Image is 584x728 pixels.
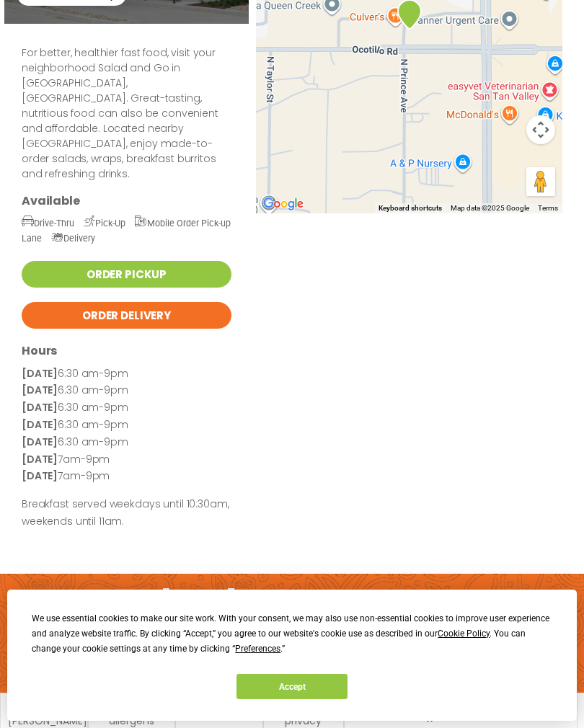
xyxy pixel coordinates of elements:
p: 7am-9pm [22,468,231,485]
p: 6:30 am-9pm [22,434,231,451]
p: For better, healthier fast food, visit your neighborhood Salad and Go in [GEOGRAPHIC_DATA], [GEOG... [22,45,231,182]
span: Drive-Thru [22,218,74,228]
p: 6:30 am-9pm [22,382,231,399]
button: Accept [236,674,348,699]
strong: [DATE] [22,469,58,483]
a: terms & privacy [271,706,337,726]
a: Order Pickup [22,261,231,288]
span: Preferences [235,644,280,654]
strong: [DATE] [22,383,58,397]
strong: [DATE] [22,400,58,414]
span: Delivery [51,233,95,244]
a: nutrition & allergens [96,706,168,726]
a: Order Delivery [22,302,231,329]
strong: [DATE] [22,417,58,432]
span: Pick-Up [84,218,125,228]
p: 7am-9pm [22,451,231,469]
div: Cookie Consent Prompt [7,590,577,721]
strong: [DATE] [22,435,58,449]
span: Cookie Policy [438,629,490,639]
h3: Hours [22,343,231,358]
h3: Available [22,193,231,208]
a: meet chef [PERSON_NAME] [8,706,87,726]
h2: Order online [DATE] [22,588,237,616]
p: 6:30 am-9pm [22,365,231,383]
strong: [DATE] [22,452,58,466]
p: 6:30 am-9pm [22,417,231,434]
p: Breakfast served weekdays until 10:30am, weekends until 11am. [22,496,231,531]
p: 6:30 am-9pm [22,399,231,417]
strong: [DATE] [22,366,58,381]
div: We use essential cookies to make our site work. With your consent, we may also use non-essential ... [32,611,552,657]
